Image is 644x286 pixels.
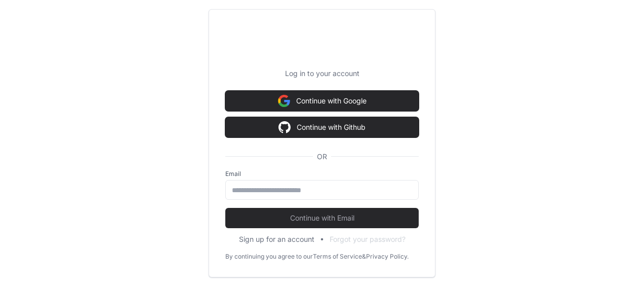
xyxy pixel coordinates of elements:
div: & [362,253,366,261]
label: Email [225,170,419,178]
button: Forgot your password? [330,234,406,244]
a: Privacy Policy. [366,253,409,261]
div: By continuing you agree to our [225,253,313,261]
button: Sign up for an account [239,234,314,244]
a: Terms of Service [313,253,362,261]
button: Continue with Github [225,117,419,137]
span: Continue with Email [225,213,419,223]
p: Log in to your account [225,68,419,79]
button: Continue with Email [225,208,419,228]
span: OR [313,152,331,162]
img: Sign in with google [278,91,290,111]
button: Continue with Google [225,91,419,111]
img: Sign in with google [278,117,291,137]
